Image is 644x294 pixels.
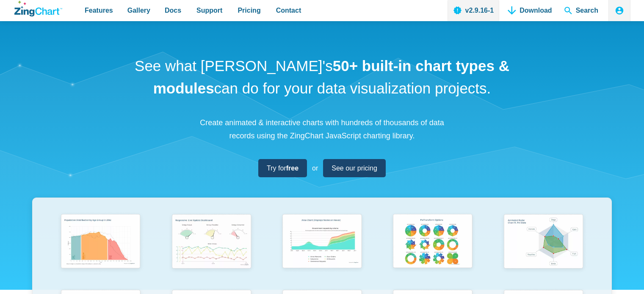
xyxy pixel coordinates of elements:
a: Area Chart (Displays Nodes on Hover) [267,211,377,286]
span: or [312,162,318,174]
a: Try forfree [258,159,307,177]
a: See our pricing [323,159,386,177]
span: Pricing [238,5,260,16]
img: Pie Transform Options [388,211,477,274]
span: Support [196,5,222,16]
a: Responsive Live Update Dashboard [156,211,266,286]
p: Create animated & interactive charts with hundreds of thousands of data records using the ZingCha... [195,116,449,142]
span: See our pricing [332,162,377,174]
span: Gallery [127,5,150,16]
span: Try for [267,162,299,174]
img: Responsive Live Update Dashboard [167,211,256,274]
span: Features [85,5,113,16]
strong: 50+ built-in chart types & modules [153,58,509,96]
a: Animated Radar Chart ft. Pet Data [488,211,599,286]
h1: See what [PERSON_NAME]'s can do for your data visualization projects. [132,55,513,99]
span: Docs [165,5,181,16]
strong: free [286,165,299,172]
img: Population Distribution by Age Group in 2052 [56,211,145,274]
a: Pie Transform Options [377,211,488,286]
a: ZingChart Logo. Click to return to the homepage [14,1,62,16]
img: Animated Radar Chart ft. Pet Data [499,211,588,274]
img: Area Chart (Displays Nodes on Hover) [278,211,366,274]
span: Contact [276,5,301,16]
a: Population Distribution by Age Group in 2052 [45,211,156,286]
